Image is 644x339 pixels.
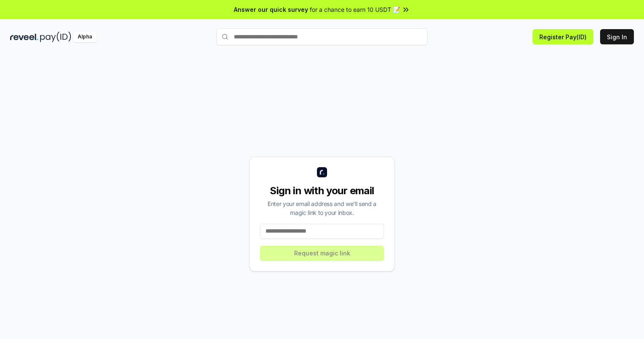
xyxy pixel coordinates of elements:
div: Alpha [73,32,97,42]
button: Sign In [600,29,634,44]
span: for a chance to earn 10 USDT 📝 [310,5,400,14]
button: Register Pay(ID) [533,29,593,44]
span: Answer our quick survey [234,5,308,14]
div: Enter your email address and we’ll send a magic link to your inbox. [260,199,384,217]
div: Sign in with your email [260,184,384,198]
img: reveel_dark [10,32,38,42]
img: logo_small [317,167,327,177]
img: pay_id [40,32,71,42]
